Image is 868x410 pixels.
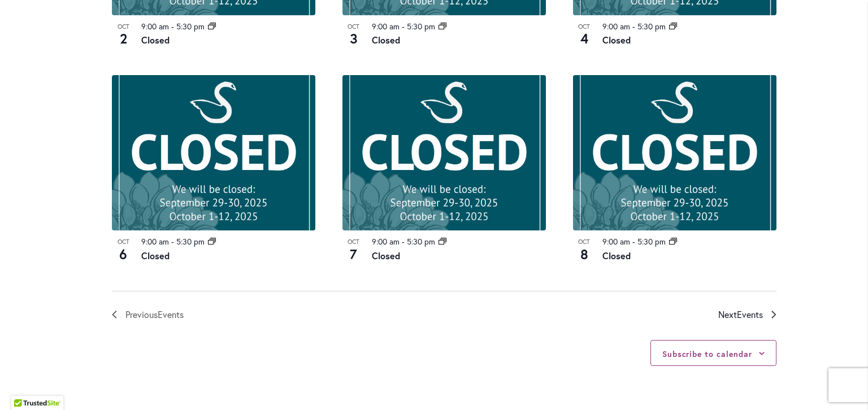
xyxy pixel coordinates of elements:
[176,21,205,32] time: 5:30 pm
[573,245,596,264] span: 8
[402,21,405,32] span: -
[112,29,134,48] span: 2
[342,75,546,230] img: SID-CLOSED-2025-SEPTEMBER-OCTOBER – 2
[112,245,134,264] span: 6
[8,370,40,402] iframe: Launch Accessibility Center
[402,236,405,247] span: -
[372,250,400,261] a: Closed
[342,29,365,48] span: 3
[573,75,776,230] img: SID-CLOSED-2025-SEPTEMBER-OCTOBER – 2
[573,29,596,48] span: 4
[141,34,170,46] a: Closed
[637,21,666,32] time: 5:30 pm
[407,21,435,32] time: 5:30 pm
[112,22,134,32] span: Oct
[112,307,184,322] a: Previous Events
[372,236,400,247] time: 9:00 am
[737,308,763,320] span: Events
[112,75,315,230] img: SID-CLOSED-2025-SEPTEMBER-OCTOBER – 2
[573,237,596,247] span: Oct
[662,348,752,359] button: Subscribe to calendar
[372,21,400,32] time: 9:00 am
[141,250,170,261] a: Closed
[407,236,435,247] time: 5:30 pm
[602,250,631,261] a: Closed
[125,307,184,322] span: Previous
[637,236,666,247] time: 5:30 pm
[141,236,169,247] time: 9:00 am
[342,22,365,32] span: Oct
[602,34,631,46] a: Closed
[171,21,174,32] span: -
[718,307,776,322] a: Next Events
[372,34,400,46] a: Closed
[112,237,134,247] span: Oct
[342,245,365,264] span: 7
[632,21,635,32] span: -
[632,236,635,247] span: -
[602,21,630,32] time: 9:00 am
[573,22,596,32] span: Oct
[171,236,174,247] span: -
[176,236,205,247] time: 5:30 pm
[602,236,630,247] time: 9:00 am
[718,307,763,322] span: Next
[342,237,365,247] span: Oct
[141,21,169,32] time: 9:00 am
[158,308,184,320] span: Events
